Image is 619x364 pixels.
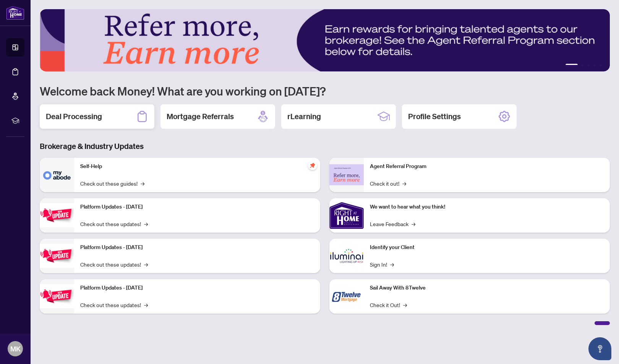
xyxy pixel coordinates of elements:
[370,243,604,252] p: Identify your Client
[370,162,604,171] p: Agent Referral Program
[80,162,314,171] p: Self-Help
[10,343,21,354] span: MK
[40,284,74,308] img: Platform Updates - June 23, 2025
[329,198,364,233] img: We want to hear what you think!
[46,111,102,122] h2: Deal Processing
[40,158,74,192] img: Self-Help
[599,64,602,67] button: 5
[308,161,317,170] span: pushpin
[370,203,604,211] p: We want to hear what you think!
[40,84,610,98] h1: Welcome back Money! What are you working on [DATE]?
[144,301,148,309] span: →
[370,260,394,269] a: Sign In!→
[144,220,148,228] span: →
[581,64,584,67] button: 2
[40,244,74,268] img: Platform Updates - July 8, 2025
[370,284,604,292] p: Sail Away With 8Twelve
[80,203,314,211] p: Platform Updates - [DATE]
[370,179,406,188] a: Check it out!→
[593,64,596,67] button: 4
[80,301,148,309] a: Check out these updates!→
[566,64,578,67] button: 1
[370,220,415,228] a: Leave Feedback→
[588,337,611,360] button: Open asap
[587,64,590,67] button: 3
[6,6,24,20] img: logo
[408,111,461,122] h2: Profile Settings
[141,179,144,188] span: →
[80,220,148,228] a: Check out these updates!→
[40,203,74,227] img: Platform Updates - July 21, 2025
[329,164,364,185] img: Agent Referral Program
[329,239,364,273] img: Identify your Client
[402,179,406,188] span: →
[403,301,407,309] span: →
[167,111,234,122] h2: Mortgage Referrals
[287,111,321,122] h2: rLearning
[80,243,314,252] p: Platform Updates - [DATE]
[80,284,314,292] p: Platform Updates - [DATE]
[370,301,407,309] a: Check it Out!→
[40,141,610,152] h3: Brokerage & Industry Updates
[144,260,148,269] span: →
[412,220,415,228] span: →
[329,279,364,314] img: Sail Away With 8Twelve
[40,9,610,71] img: Slide 0
[390,260,394,269] span: →
[80,179,144,188] a: Check out these guides!→
[80,260,148,269] a: Check out these updates!→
